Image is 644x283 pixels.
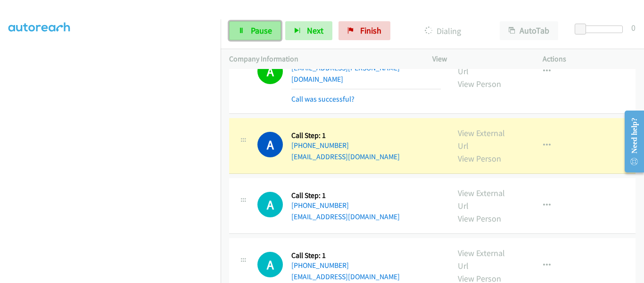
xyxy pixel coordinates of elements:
[291,141,349,150] a: [PHONE_NUMBER]
[291,63,400,84] a: [EMAIL_ADDRESS][PERSON_NAME][DOMAIN_NAME]
[579,26,623,33] div: Delay between calls (in seconds)
[403,25,483,37] p: Dialing
[291,251,400,260] h5: Call Step: 1
[257,59,283,84] h1: A
[291,94,355,103] a: Call was successful?
[257,192,283,217] div: The call is yet to be attempted
[458,248,505,271] a: View External Url
[458,78,501,89] a: View Person
[631,21,636,34] div: 0
[458,213,501,224] a: View Person
[257,132,283,157] h1: A
[291,261,349,270] a: [PHONE_NUMBER]
[458,153,501,164] a: View Person
[291,152,400,161] a: [EMAIL_ADDRESS][DOMAIN_NAME]
[307,25,323,36] span: Next
[543,53,636,65] p: Actions
[257,252,283,277] h1: A
[617,104,644,179] iframe: Resource Center
[257,192,283,217] h1: A
[291,212,400,221] a: [EMAIL_ADDRESS][DOMAIN_NAME]
[458,128,505,151] a: View External Url
[257,252,283,277] div: The call is yet to be attempted
[285,21,332,40] button: Next
[291,191,400,200] h5: Call Step: 1
[251,25,272,36] span: Pause
[229,21,281,40] a: Pause
[500,21,558,40] button: AutoTab
[432,53,526,65] p: View
[291,131,400,140] h5: Call Step: 1
[291,272,400,281] a: [EMAIL_ADDRESS][DOMAIN_NAME]
[360,25,381,36] span: Finish
[339,21,390,40] a: Finish
[229,53,415,65] p: Company Information
[291,201,349,210] a: [PHONE_NUMBER]
[458,188,505,211] a: View External Url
